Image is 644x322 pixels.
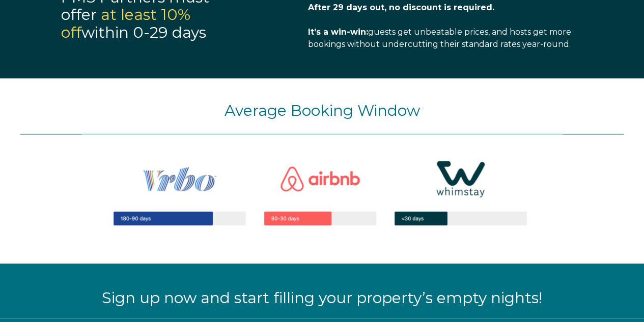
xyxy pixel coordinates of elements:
[102,288,542,307] span: Sign up now and start filling your property’s empty nights!
[81,134,563,249] img: Captura de pantalla 2025-05-06 a la(s) 5.25.03 p.m.
[225,101,420,119] span: Average Booking Window
[308,27,368,37] span: It’s a win-win:
[308,3,494,12] span: After 29 days out, no discount is required.
[61,5,190,42] span: at least 10% off
[308,27,571,49] span: guests get unbeatable prices, and hosts get more bookings without undercutting their standard rat...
